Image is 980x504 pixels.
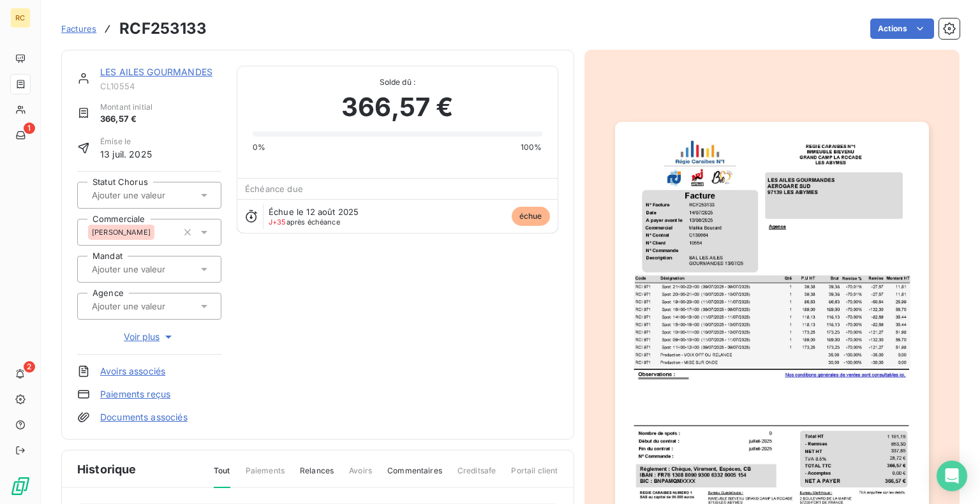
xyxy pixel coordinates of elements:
button: Voir plus [77,330,221,344]
span: Commentaires [387,465,442,487]
span: Paiements [246,465,285,487]
span: Historique [77,461,137,478]
span: 366,57 € [100,113,152,126]
span: 2 [24,361,35,373]
span: 0% [253,142,265,153]
span: CL10554 [100,81,221,91]
input: Ajouter une valeur [91,263,219,275]
span: 366,57 € [341,88,453,126]
span: Échue le 12 août 2025 [269,207,359,217]
span: Échéance due [245,184,303,194]
span: J+35 [269,218,286,226]
span: après échéance [269,218,340,226]
input: Ajouter une valeur [91,189,219,201]
a: Documents associés [100,411,188,424]
span: 13 juil. 2025 [100,147,152,161]
span: Portail client [511,465,558,487]
span: Creditsafe [457,465,496,487]
a: LES AILES GOURMANDES [100,66,212,77]
span: Émise le [100,136,152,147]
span: Relances [300,465,334,487]
span: Tout [214,465,230,488]
span: Solde dû : [253,77,542,88]
span: échue [512,207,550,226]
div: RC [10,8,31,28]
span: [PERSON_NAME] [92,228,151,236]
span: Factures [61,24,96,34]
span: 100% [521,142,542,153]
span: 1 [24,122,35,134]
input: Ajouter une valeur [91,300,219,312]
span: Voir plus [124,330,175,343]
a: Paiements reçus [100,388,170,401]
span: Montant initial [100,101,152,113]
div: Open Intercom Messenger [937,461,967,491]
a: Factures [61,22,96,35]
button: Actions [870,19,934,39]
img: Logo LeanPay [10,476,31,496]
h3: RCF253133 [119,17,207,40]
a: Avoirs associés [100,365,165,378]
span: Avoirs [349,465,372,487]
